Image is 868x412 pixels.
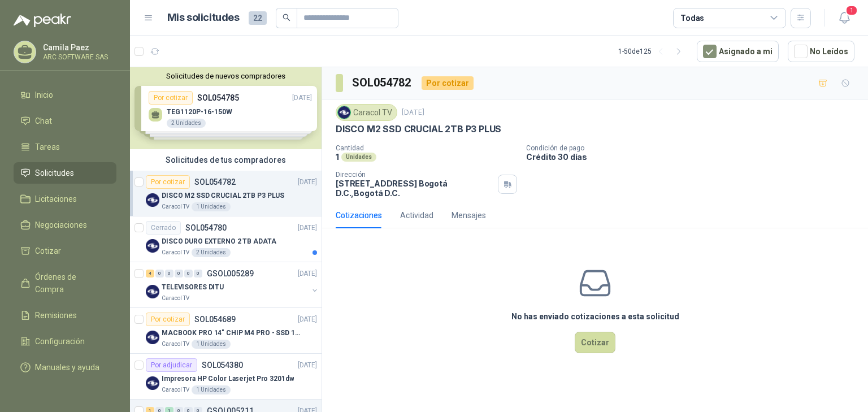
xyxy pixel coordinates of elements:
[14,110,116,132] a: Chat
[845,5,858,16] span: 1
[422,76,474,90] div: Por cotizar
[146,270,154,277] div: 4
[192,385,231,394] div: 1 Unidades
[35,361,99,374] span: Manuales y ayuda
[162,340,189,349] p: Caracol TV
[14,305,116,326] a: Remisiones
[14,84,116,106] a: Inicio
[130,149,322,171] div: Solicitudes de tus compradores
[194,178,236,186] p: SOL054782
[43,44,114,51] p: Camila Paez
[162,202,189,211] p: Caracol TV
[338,106,350,119] img: Company Logo
[146,331,159,344] img: Company Logo
[575,332,615,353] button: Cotizar
[162,190,284,201] p: DISCO M2 SSD CRUCIAL 2TB P3 PLUS
[35,309,77,322] span: Remisiones
[162,328,302,339] p: MACBOOK PRO 14" CHIP M4 PRO - SSD 1TB RAM 24GB
[14,240,116,262] a: Cotizar
[146,221,181,235] div: Cerrado
[35,193,77,205] span: Licitaciones
[336,209,382,222] div: Cotizaciones
[43,54,114,60] p: ARC SOFTWARE SAS
[14,14,71,27] img: Logo peakr
[298,360,317,371] p: [DATE]
[35,245,61,257] span: Cotizar
[14,357,116,378] a: Manuales y ayuda
[14,266,116,300] a: Órdenes de Compra
[146,267,319,303] a: 4 0 0 0 0 0 GSOL005289[DATE] Company LogoTELEVISORES DITUCaracol TV
[336,179,493,198] p: [STREET_ADDRESS] Bogotá D.C. , Bogotá D.C.
[192,248,231,257] div: 2 Unidades
[834,8,854,28] button: 1
[35,115,52,127] span: Chat
[146,239,159,253] img: Company Logo
[162,374,294,384] p: Impresora HP Color Laserjet Pro 3201dw
[526,144,863,152] p: Condición de pago
[202,361,243,369] p: SOL054380
[146,193,159,207] img: Company Logo
[146,358,197,372] div: Por adjudicar
[175,270,183,277] div: 0
[788,41,854,62] button: No Leídos
[130,67,322,149] div: Solicitudes de nuevos compradoresPor cotizarSOL054785[DATE] TEG1120P-16-150W2 UnidadesPor cotizar...
[192,202,231,211] div: 1 Unidades
[14,331,116,352] a: Configuración
[452,209,486,222] div: Mensajes
[35,141,60,153] span: Tareas
[162,294,189,303] p: Caracol TV
[511,310,679,323] h3: No has enviado cotizaciones a esta solicitud
[146,285,159,298] img: Company Logo
[35,219,87,231] span: Negociaciones
[194,315,236,323] p: SOL054689
[155,270,164,277] div: 0
[165,270,173,277] div: 0
[526,152,863,162] p: Crédito 30 días
[14,136,116,158] a: Tareas
[298,268,317,279] p: [DATE]
[336,171,493,179] p: Dirección
[184,270,193,277] div: 0
[146,313,190,326] div: Por cotizar
[14,188,116,210] a: Licitaciones
[400,209,433,222] div: Actividad
[130,171,322,216] a: Por cotizarSOL054782[DATE] Company LogoDISCO M2 SSD CRUCIAL 2TB P3 PLUSCaracol TV1 Unidades
[130,216,322,262] a: CerradoSOL054780[DATE] Company LogoDISCO DURO EXTERNO 2 TB ADATACaracol TV2 Unidades
[283,14,290,21] span: search
[207,270,254,277] p: GSOL005289
[162,236,276,247] p: DISCO DURO EXTERNO 2 TB ADATA
[134,72,317,80] button: Solicitudes de nuevos compradores
[336,104,397,121] div: Caracol TV
[167,10,240,26] h1: Mis solicitudes
[298,223,317,233] p: [DATE]
[618,42,688,60] div: 1 - 50 de 125
[697,41,779,62] button: Asignado a mi
[35,89,53,101] span: Inicio
[162,282,224,293] p: TELEVISORES DITU
[130,354,322,400] a: Por adjudicarSOL054380[DATE] Company LogoImpresora HP Color Laserjet Pro 3201dwCaracol TV1 Unidades
[14,162,116,184] a: Solicitudes
[130,308,322,354] a: Por cotizarSOL054689[DATE] Company LogoMACBOOK PRO 14" CHIP M4 PRO - SSD 1TB RAM 24GBCaracol TV1 ...
[336,152,339,162] p: 1
[162,385,189,394] p: Caracol TV
[680,12,704,24] div: Todas
[35,167,74,179] span: Solicitudes
[185,224,227,232] p: SOL054780
[35,271,106,296] span: Órdenes de Compra
[146,175,190,189] div: Por cotizar
[336,123,501,135] p: DISCO M2 SSD CRUCIAL 2TB P3 PLUS
[298,177,317,188] p: [DATE]
[146,376,159,390] img: Company Logo
[162,248,189,257] p: Caracol TV
[192,340,231,349] div: 1 Unidades
[341,153,376,162] div: Unidades
[402,107,424,118] p: [DATE]
[35,335,85,348] span: Configuración
[298,314,317,325] p: [DATE]
[249,11,267,25] span: 22
[336,144,517,152] p: Cantidad
[352,74,413,92] h3: SOL054782
[14,214,116,236] a: Negociaciones
[194,270,202,277] div: 0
